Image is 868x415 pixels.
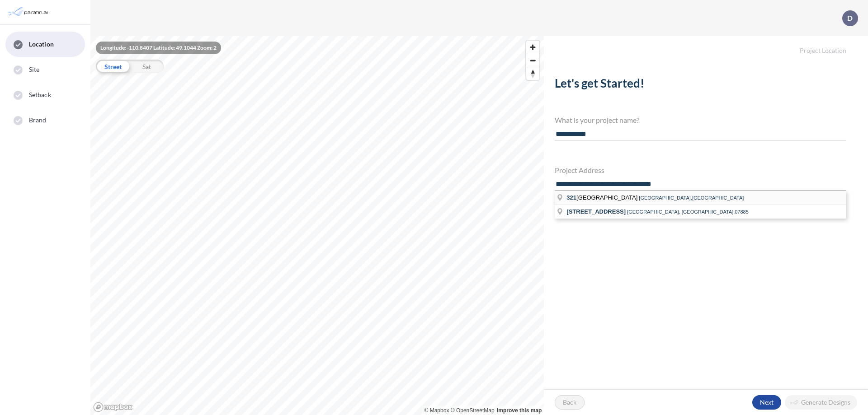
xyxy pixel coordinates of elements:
span: Brand [29,116,47,125]
a: Improve this map [497,407,542,414]
span: [GEOGRAPHIC_DATA], [GEOGRAPHIC_DATA],07885 [627,209,749,214]
h4: What is your project name? [555,116,846,124]
button: Next [752,395,781,410]
h5: Project Location [544,36,868,55]
p: D [847,14,853,22]
a: Mapbox homepage [93,402,133,412]
img: Parafin [7,4,51,20]
div: Longitude: -110.8407 Latitude: 49.1044 Zoom: 2 [96,42,221,54]
button: Reset bearing to north [526,67,539,80]
span: Setback [29,90,51,99]
div: Street [96,60,130,73]
button: Zoom in [526,41,539,54]
span: [GEOGRAPHIC_DATA] [566,194,639,201]
a: Mapbox [425,407,449,414]
span: [GEOGRAPHIC_DATA],[GEOGRAPHIC_DATA] [639,195,744,201]
span: Location [29,40,54,49]
a: OpenStreetMap [451,407,495,414]
button: Zoom out [526,54,539,67]
h4: Project Address [555,166,846,174]
span: Site [29,65,39,74]
span: [STREET_ADDRESS] [566,208,626,215]
p: Next [760,398,774,407]
canvas: Map [90,36,544,415]
span: 321 [566,194,576,201]
div: Sat [130,60,164,73]
h2: Let's get Started! [555,76,846,94]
